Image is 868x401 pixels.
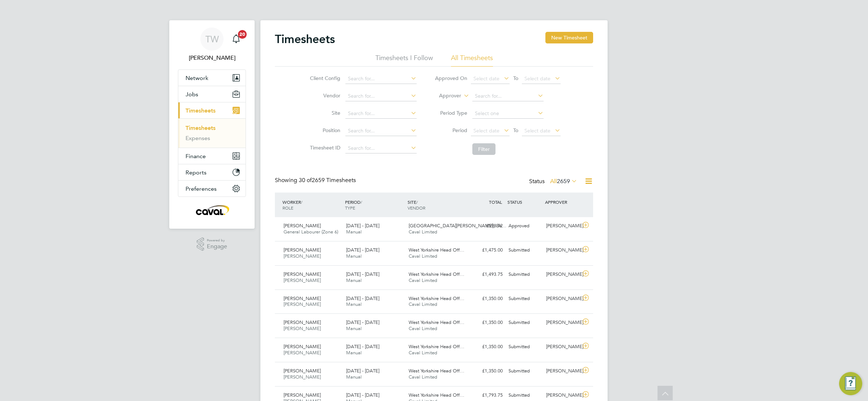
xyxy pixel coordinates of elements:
div: [PERSON_NAME] [543,269,581,280]
div: £1,350.00 [468,365,506,377]
span: 2659 [557,178,570,185]
div: Submitted [506,244,543,256]
a: Go to home page [178,204,246,216]
span: Caval Limited [409,374,437,380]
span: Manual [346,301,362,307]
span: Timesheets [186,107,216,114]
span: [PERSON_NAME] [284,277,321,283]
span: [DATE] - [DATE] [346,247,379,253]
span: [PERSON_NAME] [284,223,321,229]
nav: Main navigation [169,20,255,229]
span: [PERSON_NAME] [284,301,321,307]
span: West Yorkshire Head Off… [409,271,464,277]
span: West Yorkshire Head Off… [409,368,464,374]
span: / [416,199,418,205]
span: [PERSON_NAME] [284,271,321,277]
span: Engage [207,244,227,250]
div: STATUS [506,195,543,208]
span: [PERSON_NAME] [284,247,321,253]
span: TW [205,34,219,44]
span: Preferences [186,185,217,192]
h2: Timesheets [275,32,335,46]
label: Period [435,127,467,134]
span: [GEOGRAPHIC_DATA][PERSON_NAME], Be… [409,223,506,229]
div: Submitted [506,293,543,305]
div: [PERSON_NAME] [543,317,581,329]
div: Status [529,177,579,187]
span: Select date [524,127,550,134]
div: SITE [406,195,468,214]
span: [PERSON_NAME] [284,253,321,259]
button: Timesheets [178,102,246,118]
span: VENDOR [408,205,425,211]
span: [DATE] - [DATE] [346,271,379,277]
span: Jobs [186,91,198,98]
span: [PERSON_NAME] [284,343,321,350]
div: £1,350.00 [468,293,506,305]
div: [PERSON_NAME] [543,220,581,232]
label: Timesheet ID [308,144,340,151]
a: Powered byEngage [197,237,227,251]
label: Approved On [435,75,467,81]
span: Manual [346,253,362,259]
div: [PERSON_NAME] [543,341,581,353]
span: Select date [473,127,499,134]
div: £1,350.00 [468,317,506,329]
button: Engage Resource Center [839,372,862,395]
span: TOTAL [489,199,502,205]
label: Period Type [435,110,467,116]
span: [PERSON_NAME] [284,350,321,356]
div: £1,350.00 [468,341,506,353]
img: caval-logo-retina.png [194,204,230,216]
span: To [511,73,520,83]
span: West Yorkshire Head Off… [409,392,464,398]
span: Caval Limited [409,253,437,259]
input: Select one [472,109,544,119]
span: West Yorkshire Head Off… [409,247,464,253]
span: [DATE] - [DATE] [346,343,379,350]
div: APPROVER [543,195,581,208]
div: Submitted [506,269,543,280]
label: All [550,178,577,185]
span: Finance [186,153,206,160]
div: Submitted [506,341,543,353]
a: Expenses [186,135,210,142]
span: Manual [346,229,362,235]
button: Finance [178,148,246,164]
input: Search for... [345,143,417,153]
div: Showing [275,177,357,184]
span: 20 [238,30,247,39]
li: Timesheets I Follow [375,54,433,67]
span: / [361,199,362,205]
span: West Yorkshire Head Off… [409,343,464,350]
span: West Yorkshire Head Off… [409,319,464,325]
span: Reports [186,169,207,176]
span: To [511,126,520,135]
span: 30 of [299,177,312,184]
span: Manual [346,350,362,356]
input: Search for... [472,91,544,101]
span: 2659 Timesheets [299,177,356,184]
button: New Timesheet [545,32,593,43]
span: [PERSON_NAME] [284,374,321,380]
input: Search for... [345,109,417,119]
div: Submitted [506,317,543,329]
div: £1,493.75 [468,269,506,280]
input: Search for... [345,126,417,136]
div: [PERSON_NAME] [543,293,581,305]
span: Select date [473,75,499,82]
a: 20 [229,28,243,51]
span: [DATE] - [DATE] [346,319,379,325]
span: Powered by [207,237,227,244]
li: All Timesheets [451,54,493,67]
span: ROLE [282,205,293,211]
span: TYPE [345,205,355,211]
span: [PERSON_NAME] [284,392,321,398]
span: [PERSON_NAME] [284,295,321,301]
div: £598.72 [468,220,506,232]
div: Timesheets [178,118,246,148]
span: [DATE] - [DATE] [346,392,379,398]
div: [PERSON_NAME] [543,365,581,377]
div: £1,475.00 [468,244,506,256]
span: Tim Wells [178,54,246,62]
